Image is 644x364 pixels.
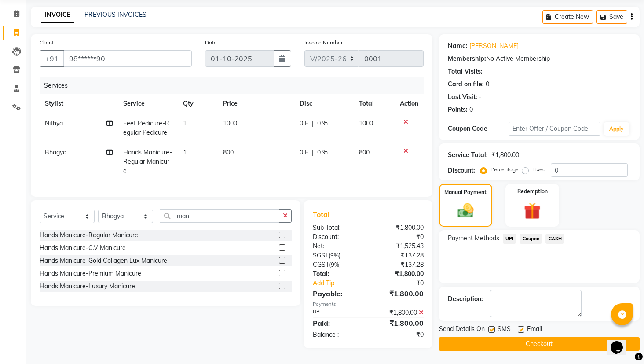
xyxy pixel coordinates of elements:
[118,94,178,114] th: Service
[368,330,430,339] div: ₹0
[596,10,627,24] button: Save
[448,54,486,63] div: Membership:
[306,330,368,339] div: Balance :
[517,188,548,195] label: Redemption
[40,94,118,114] th: Stylist
[183,148,187,156] span: 1
[313,261,329,268] span: CGST
[183,119,187,127] span: 1
[368,288,430,299] div: ₹1,800.00
[368,318,430,328] div: ₹1,800.00
[448,105,468,114] div: Points:
[448,166,475,175] div: Discount:
[503,234,516,244] span: UPI
[160,209,279,223] input: Search or Scan
[368,260,430,269] div: ₹137.28
[223,148,234,156] span: 800
[607,329,635,355] iframe: chat widget
[306,279,378,288] a: Add Tip
[439,337,640,351] button: Checkout
[312,119,314,128] span: |
[306,251,368,260] div: ( )
[368,269,430,279] div: ₹1,800.00
[45,119,63,127] span: Nithya
[218,94,295,114] th: Price
[313,210,333,219] span: Total
[448,234,499,243] span: Payment Methods
[40,243,126,253] div: Hands Manicure-C.V Manicure
[469,105,473,114] div: 0
[453,202,478,220] img: _cash.svg
[542,10,593,24] button: Create New
[40,39,54,47] label: Client
[306,223,368,232] div: Sub Total:
[84,11,146,18] a: PREVIOUS INVOICES
[368,308,430,317] div: ₹1,800.00
[498,324,511,335] span: SMS
[469,41,519,51] a: [PERSON_NAME]
[40,50,64,67] button: +91
[359,148,370,156] span: 800
[306,288,368,299] div: Payable:
[40,282,135,291] div: Hands Manicure-Luxury Manicure
[444,188,487,196] label: Manual Payment
[448,124,509,133] div: Coupon Code
[313,251,329,259] span: SGST
[509,122,600,136] input: Enter Offer / Coupon Code
[41,7,74,23] a: INVOICE
[306,269,368,279] div: Total:
[306,260,368,269] div: ( )
[368,242,430,251] div: ₹1,525.43
[306,318,368,328] div: Paid:
[312,148,314,157] span: |
[545,234,564,244] span: CASH
[45,148,66,156] span: Bhagya
[294,94,354,114] th: Disc
[123,119,169,136] span: Feet Pedicure-Regular Pedicure
[306,242,368,251] div: Net:
[330,252,339,259] span: 9%
[520,234,542,244] span: Coupon
[300,119,308,128] span: 0 F
[313,301,423,308] div: Payments
[304,39,343,47] label: Invoice Number
[205,39,217,47] label: Date
[306,232,368,242] div: Discount:
[604,122,629,136] button: Apply
[40,256,167,265] div: Hands Manicure-Gold Collagen Lux Manicure
[448,294,483,304] div: Description:
[491,151,519,160] div: ₹1,800.00
[123,148,172,175] span: Hands Manicure-Regular Manicure
[395,94,424,114] th: Action
[40,269,141,278] div: Hands Manicure-Premium Manicure
[40,231,138,240] div: Hands Manicure-Regular Manicure
[532,165,545,173] label: Fixed
[448,80,484,89] div: Card on file:
[490,165,519,173] label: Percentage
[448,151,488,160] div: Service Total:
[40,77,430,94] div: Services
[368,223,430,232] div: ₹1,800.00
[178,94,218,114] th: Qty
[317,148,328,157] span: 0 %
[486,80,489,89] div: 0
[448,54,631,63] div: No Active Membership
[368,232,430,242] div: ₹0
[223,119,237,127] span: 1000
[527,324,542,335] span: Email
[306,308,368,317] div: UPI
[317,119,328,128] span: 0 %
[448,41,468,51] div: Name:
[63,50,192,67] input: Search by Name/Mobile/Email/Code
[439,324,485,335] span: Send Details On
[368,251,430,260] div: ₹137.28
[378,279,430,288] div: ₹0
[448,92,477,102] div: Last Visit:
[359,119,373,127] span: 1000
[331,261,339,268] span: 9%
[448,67,483,76] div: Total Visits:
[479,92,482,102] div: -
[519,201,545,221] img: _gift.svg
[300,148,308,157] span: 0 F
[354,94,395,114] th: Total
